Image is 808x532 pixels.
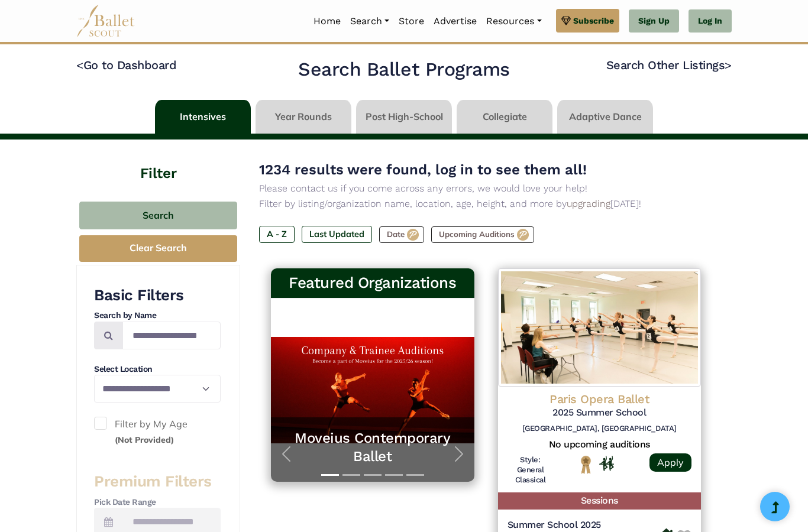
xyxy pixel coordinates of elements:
a: <Go to Dashboard [76,58,176,72]
a: Search [345,9,394,34]
h4: Pick Date Range [94,497,221,508]
p: Please contact us if you come across any errors, we would love your help! [259,181,713,196]
a: upgrading [567,198,610,209]
p: Filter by listing/organization name, location, age, height, and more by [DATE]! [259,196,713,212]
a: Search Other Listings> [606,58,732,72]
img: Logo [498,268,702,387]
label: A - Z [259,226,295,242]
li: Year Rounds [253,100,354,134]
code: < [76,57,83,72]
span: 1234 results were found, log in to see them all! [259,161,587,178]
li: Intensives [153,100,253,134]
label: Upcoming Auditions [431,226,534,243]
a: Sign Up [629,9,679,33]
label: Filter by My Age [94,417,221,447]
button: Search [79,202,237,229]
img: gem.svg [561,14,571,27]
h6: Style: General Classical [508,455,554,485]
h6: [GEOGRAPHIC_DATA], [GEOGRAPHIC_DATA] [508,424,692,434]
h4: Select Location [94,364,221,375]
a: Home [309,9,345,34]
a: Subscribe [556,9,619,33]
button: Slide 4 [385,468,403,482]
h4: Filter [76,140,240,184]
li: Post High-School [354,100,454,134]
h3: Featured Organizations [280,273,465,293]
h5: Summer School 2025 [508,519,659,531]
a: Store [394,9,429,34]
h5: Sessions [498,492,702,510]
code: > [725,57,732,72]
input: Search by names... [122,322,221,349]
li: Adaptive Dance [555,100,655,134]
button: Slide 5 [406,468,424,482]
a: Log In [689,9,732,33]
h5: No upcoming auditions [508,439,692,451]
h4: Search by Name [94,310,221,322]
a: Apply [649,453,691,472]
button: Slide 1 [321,468,339,482]
h5: 2025 Summer School [508,407,692,419]
a: Advertise [429,9,481,34]
a: Resources [481,9,546,34]
small: (Not Provided) [115,434,174,445]
h2: Search Ballet Programs [298,57,509,82]
button: Slide 3 [364,468,382,482]
h3: Basic Filters [94,286,221,306]
h3: Premium Filters [94,472,221,492]
label: Date [379,226,424,243]
button: Clear Search [79,235,237,262]
li: Collegiate [454,100,555,134]
button: Slide 2 [342,468,360,482]
img: National [578,455,593,473]
span: Subscribe [573,14,614,27]
h4: Paris Opera Ballet [508,391,692,407]
img: In Person [599,456,614,471]
label: Last Updated [302,226,372,242]
a: Moveius Contemporary Ballet [283,429,463,466]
